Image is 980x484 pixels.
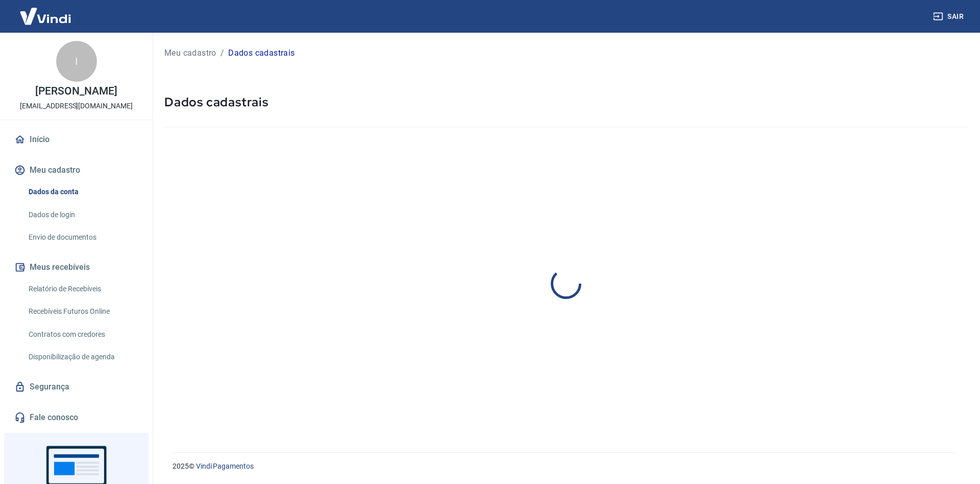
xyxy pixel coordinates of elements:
a: Envio de documentos [24,227,140,248]
p: Dados cadastrais [228,47,295,59]
button: Meus recebíveis [12,256,140,279]
a: Dados da conta [24,181,140,202]
p: [PERSON_NAME] [35,86,117,97]
a: Recebíveis Futuros Online [24,301,140,322]
a: Meu cadastro [164,47,216,59]
div: I [56,41,97,82]
a: Disponibilização de agenda [24,347,140,367]
a: Relatório de Recebíveis [24,279,140,299]
p: [EMAIL_ADDRESS][DOMAIN_NAME] [20,101,133,111]
a: Início [12,128,140,151]
a: Segurança [12,376,140,398]
a: Contratos com credores [24,324,140,345]
button: Meu cadastro [12,159,140,181]
a: Fale conosco [12,406,140,429]
h5: Dados cadastrais [164,94,968,110]
img: Vindi [12,1,79,32]
p: / [220,47,224,59]
p: 2025 © [173,461,955,472]
a: Dados de login [24,204,140,225]
button: Sair [931,7,968,26]
a: Vindi Pagamentos [196,462,254,470]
